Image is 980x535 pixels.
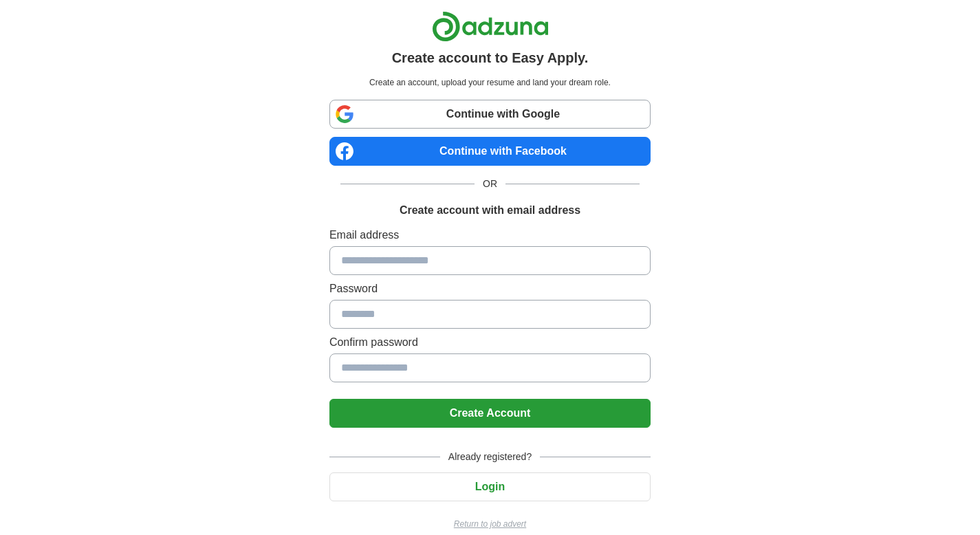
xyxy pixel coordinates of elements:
[329,481,651,492] a: Login
[329,472,651,501] button: Login
[329,227,651,243] label: Email address
[392,47,589,68] h1: Create account to Easy Apply.
[440,450,540,464] span: Already registered?
[329,518,651,530] a: Return to job advert
[329,100,651,129] a: Continue with Google
[329,399,651,428] button: Create Account
[432,11,549,42] img: Adzuna logo
[332,76,648,89] p: Create an account, upload your resume and land your dream role.
[400,202,580,219] h1: Create account with email address
[329,334,651,351] label: Confirm password
[329,281,651,297] label: Password
[475,177,505,191] span: OR
[329,137,651,166] a: Continue with Facebook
